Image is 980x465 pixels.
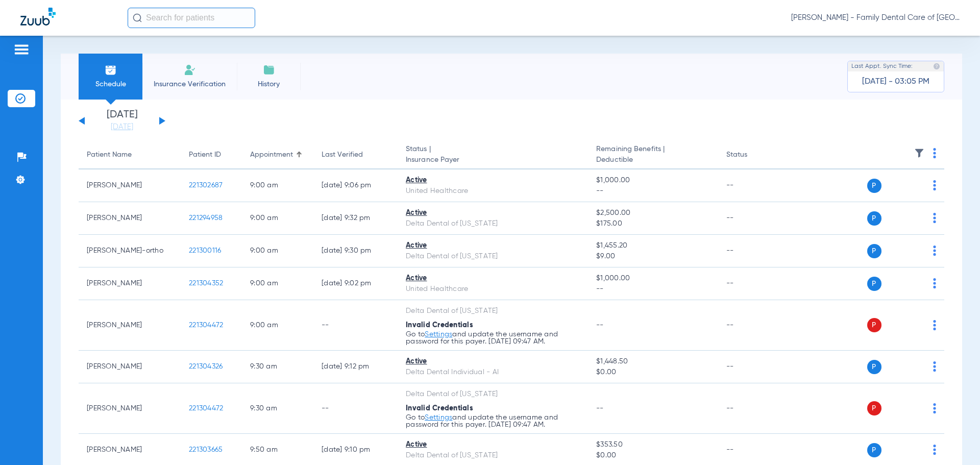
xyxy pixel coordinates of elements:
span: 221294958 [189,214,223,222]
td: [DATE] 9:02 PM [313,267,398,300]
span: $1,448.50 [596,356,709,367]
td: -- [718,202,787,235]
div: Active [406,273,580,284]
span: 221304352 [189,280,223,287]
span: [PERSON_NAME] - Family Dental Care of [GEOGRAPHIC_DATA] [791,13,960,23]
td: -- [718,383,787,434]
img: hamburger-icon [13,43,30,56]
img: group-dot-blue.svg [933,403,936,413]
td: -- [718,169,787,202]
td: [PERSON_NAME] [79,267,181,300]
a: [DATE] [91,122,153,132]
span: Last Appt. Sync Time: [851,61,913,71]
td: 9:30 AM [242,351,313,383]
span: P [867,360,881,374]
span: $1,000.00 [596,175,709,186]
th: Status [718,141,787,169]
img: group-dot-blue.svg [933,445,936,455]
img: group-dot-blue.svg [933,246,936,256]
span: 221302687 [189,182,223,189]
div: Active [406,356,580,367]
img: Search Icon [133,13,142,22]
td: -- [718,235,787,267]
div: Patient Name [87,150,132,160]
a: Settings [425,331,452,338]
span: P [867,179,881,193]
span: P [867,277,881,291]
a: Settings [425,414,452,421]
span: $1,455.20 [596,240,709,251]
td: [PERSON_NAME] [79,351,181,383]
span: [DATE] - 03:05 PM [862,77,929,87]
td: [PERSON_NAME] [79,383,181,434]
span: 221304472 [189,405,223,412]
img: Manual Insurance Verification [184,64,196,76]
td: -- [718,351,787,383]
td: -- [313,383,398,434]
img: group-dot-blue.svg [933,361,936,372]
span: -- [596,186,709,197]
img: group-dot-blue.svg [933,278,936,288]
img: last sync help info [933,63,940,70]
td: 9:00 AM [242,235,313,267]
div: Delta Dental of [US_STATE] [406,389,580,400]
span: $9.00 [596,251,709,262]
span: P [867,401,881,415]
div: Active [406,175,580,186]
th: Remaining Benefits | [588,141,718,169]
div: Active [406,439,580,450]
img: group-dot-blue.svg [933,320,936,330]
td: -- [718,300,787,351]
img: group-dot-blue.svg [933,180,936,190]
span: Invalid Credentials [406,322,473,329]
span: Insurance Payer [406,155,580,165]
img: group-dot-blue.svg [933,213,936,223]
td: 9:00 AM [242,169,313,202]
td: [DATE] 9:30 PM [313,235,398,267]
div: Last Verified [322,150,389,160]
span: P [867,318,881,332]
span: $2,500.00 [596,208,709,218]
td: -- [718,267,787,300]
span: P [867,443,881,457]
div: Last Verified [322,150,363,160]
td: [PERSON_NAME] [79,169,181,202]
div: Delta Dental of [US_STATE] [406,450,580,461]
td: [PERSON_NAME] [79,202,181,235]
span: Deductible [596,155,709,165]
span: 221303665 [189,446,223,453]
span: $175.00 [596,218,709,229]
td: [DATE] 9:32 PM [313,202,398,235]
td: 9:00 AM [242,202,313,235]
span: 221304472 [189,322,223,329]
div: United Healthcare [406,186,580,197]
span: 221300116 [189,247,221,254]
div: Delta Dental of [US_STATE] [406,251,580,262]
td: 9:00 AM [242,300,313,351]
div: Patient ID [189,150,221,160]
div: Patient Name [87,150,173,160]
div: United Healthcare [406,284,580,295]
td: [DATE] 9:12 PM [313,351,398,383]
span: $353.50 [596,439,709,450]
td: [PERSON_NAME] [79,300,181,351]
li: [DATE] [91,110,153,132]
img: group-dot-blue.svg [933,148,936,158]
img: Zuub Logo [20,8,56,26]
span: Insurance Verification [150,79,229,89]
img: History [263,64,275,76]
td: 9:00 AM [242,267,313,300]
div: Active [406,208,580,218]
td: [PERSON_NAME]-ortho [79,235,181,267]
td: -- [313,300,398,351]
th: Status | [398,141,588,169]
p: Go to and update the username and password for this payer. [DATE] 09:47 AM. [406,331,580,345]
span: Invalid Credentials [406,405,473,412]
span: History [244,79,293,89]
div: Delta Dental of [US_STATE] [406,218,580,229]
span: P [867,211,881,226]
img: filter.svg [914,148,924,158]
span: -- [596,405,604,412]
span: P [867,244,881,258]
span: $1,000.00 [596,273,709,284]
